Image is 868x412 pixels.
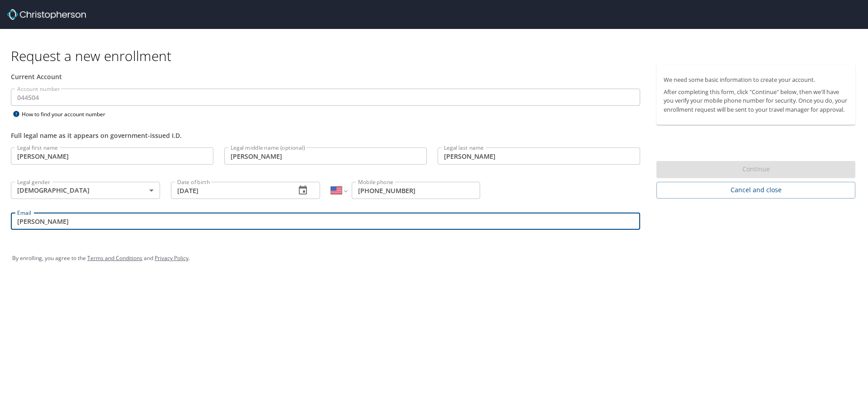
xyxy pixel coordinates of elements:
[656,182,855,199] button: Cancel and close
[87,254,142,262] a: Terms and Conditions
[11,47,863,65] h1: Request a new enrollment
[11,182,160,199] div: [DEMOGRAPHIC_DATA]
[664,185,848,196] span: Cancel and close
[171,182,288,199] input: MM/DD/YYYY
[664,76,848,84] p: We need some basic information to create your account.
[11,131,640,140] div: Full legal name as it appears on government-issued I.D.
[664,88,848,114] p: After completing this form, click "Continue" below, then we'll have you verify your mobile phone ...
[352,182,480,199] input: Enter phone number
[11,72,640,81] div: Current Account
[7,9,86,20] img: cbt logo
[11,109,124,120] div: How to find your account number
[155,254,189,262] a: Privacy Policy
[12,247,856,270] div: By enrolling, you agree to the and .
